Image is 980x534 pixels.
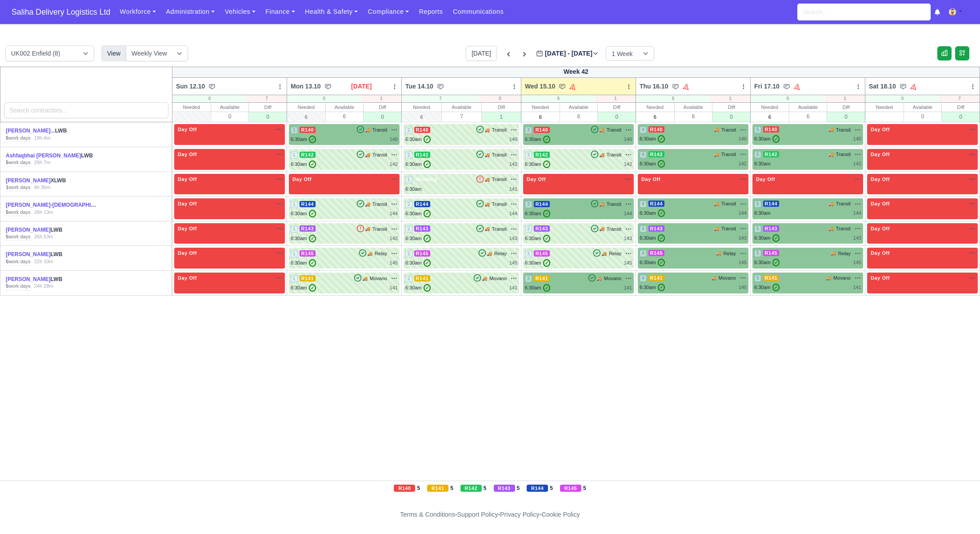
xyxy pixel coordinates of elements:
[405,82,433,91] span: Tue 14.10
[831,250,836,257] span: 🚚
[525,176,548,182] span: Day Off
[6,209,31,216] div: work days
[714,126,719,133] span: 🚚
[414,152,431,158] span: R142
[509,161,517,168] div: 142
[291,136,316,143] div: 6:30am
[560,112,598,121] div: 6
[525,82,555,91] span: Wed 15.10
[405,152,412,159] span: 2
[300,250,316,257] span: R145
[648,250,665,256] span: R145
[291,152,298,159] span: 1
[101,45,126,61] div: View
[525,161,550,168] div: 6:30am
[6,184,31,191] div: work days
[560,103,598,112] div: Available
[291,210,316,217] div: 6:30am
[176,201,199,207] span: Day Off
[827,103,865,112] div: Diff
[534,250,550,257] span: R145
[836,200,851,208] span: Transit
[492,201,507,208] span: Transit
[405,185,422,193] div: 6:30am
[640,135,665,143] div: 6:30am
[291,82,321,91] span: Mon 13.10
[291,161,316,168] div: 6:30am
[300,3,363,20] a: Health & Safety
[624,161,632,168] div: 142
[172,67,980,78] div: Week 42
[466,46,497,61] button: [DATE]
[424,235,431,242] span: ✓
[6,259,8,264] strong: 5
[607,225,621,233] span: Transit
[7,4,115,21] a: Saliha Delivery Logistics Ltd
[754,82,780,91] span: Fri 17.10
[598,112,636,122] div: 0
[599,201,604,208] span: 🚚
[372,225,387,233] span: Transit
[291,201,298,208] span: 1
[599,127,604,133] span: 🚚
[624,235,632,242] div: 143
[424,136,431,143] span: ✓
[372,126,387,134] span: Transit
[402,103,441,112] div: Needed
[176,250,199,256] span: Day Off
[869,201,892,207] span: Day Off
[658,209,665,217] span: ✓
[525,225,532,233] span: 3
[940,95,980,102] div: 7
[640,209,665,217] div: 6:30am
[300,127,316,133] span: R140
[543,235,550,242] span: ✓
[442,103,481,112] div: Available
[751,95,825,102] div: 6
[34,233,53,241] div: 26h 53m
[6,177,98,185] div: XLWB
[521,103,560,112] div: Needed
[414,127,431,133] span: R140
[828,201,834,207] span: 🚚
[739,209,747,217] div: 144
[648,126,665,132] span: R140
[6,153,81,159] a: Ashfaqbhai [PERSON_NAME]
[721,225,736,233] span: Transit
[640,234,665,242] div: 6:30am
[365,201,370,208] span: 🚚
[405,225,412,233] span: 2
[721,151,736,158] span: Transit
[300,225,316,232] span: R143
[176,176,199,182] span: Day Off
[364,112,401,122] div: 0
[534,225,550,232] span: R143
[492,225,507,233] span: Transit
[640,176,662,182] span: Day Off
[521,95,596,102] div: 6
[525,201,532,208] span: 3
[364,103,401,112] div: Diff
[309,210,316,217] span: ✓
[640,250,647,257] span: 4
[739,259,747,266] div: 145
[211,112,249,121] div: 0
[400,511,455,518] a: Terms & Conditions
[525,152,532,159] span: 3
[640,160,665,168] div: 6:30am
[34,258,53,265] div: 22h 33m
[865,95,940,102] div: 0
[869,82,896,91] span: Sat 18.10
[719,274,736,282] span: Movano
[836,126,851,134] span: Transit
[260,3,300,20] a: Finance
[739,234,747,242] div: 143
[836,225,851,233] span: Transit
[161,3,220,20] a: Administration
[648,151,665,157] span: R142
[598,103,636,112] div: Diff
[6,233,31,241] div: work days
[714,201,719,207] span: 🚚
[6,202,118,208] a: [PERSON_NAME]-[DEMOGRAPHIC_DATA]...
[675,112,712,121] div: 6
